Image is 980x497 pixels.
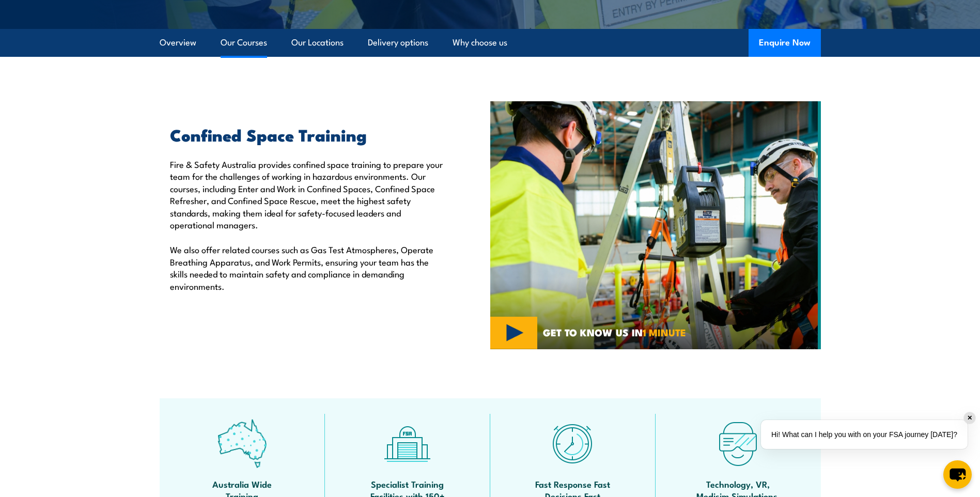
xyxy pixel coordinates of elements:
a: Our Locations [291,29,344,56]
a: Delivery options [368,29,428,56]
img: tech-icon [713,419,763,468]
a: Why choose us [453,29,507,56]
img: Confined Space Courses Australia [490,101,821,349]
p: Fire & Safety Australia provides confined space training to prepare your team for the challenges ... [170,158,443,230]
a: Overview [160,29,196,56]
h2: Confined Space Training [170,127,443,142]
strong: 1 MINUTE [643,324,686,339]
span: GET TO KNOW US IN [543,328,686,337]
img: facilities-icon [383,419,432,468]
a: Our Courses [221,29,267,56]
p: We also offer related courses such as Gas Test Atmospheres, Operate Breathing Apparatus, and Work... [170,243,443,292]
div: ✕ [964,412,975,424]
button: Enquire Now [749,29,821,57]
div: Hi! What can I help you with on your FSA journey [DATE]? [761,420,968,449]
img: fast-icon [548,419,597,468]
button: chat-button [943,460,972,489]
img: auswide-icon [217,419,267,468]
